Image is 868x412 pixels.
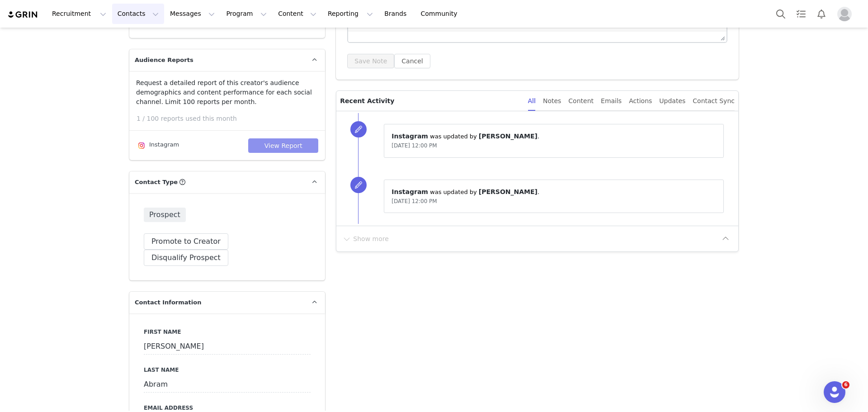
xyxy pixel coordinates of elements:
[824,381,845,403] iframe: Intercom live chat
[392,187,716,197] p: ⁨ ⁩ was updated by ⁨ ⁩.
[273,4,322,24] button: Content
[347,54,394,68] button: Save Note
[717,31,726,42] div: Press the Up and Down arrow keys to resize the editor.
[659,91,685,111] div: Updates
[392,198,437,204] span: [DATE] 12:00 PM
[144,404,311,412] label: Email Address
[392,133,428,140] span: Instagram
[322,4,378,24] button: Reporting
[842,381,849,388] span: 6
[136,78,318,107] p: Request a detailed report of this creator's audience demographics and content performance for eac...
[144,208,186,222] span: Prospect
[837,7,852,21] img: placeholder-profile.jpg
[221,4,272,24] button: Program
[543,91,561,111] div: Notes
[144,366,311,374] label: Last Name
[112,4,164,24] button: Contacts
[392,142,437,149] span: [DATE] 12:00 PM
[135,298,201,307] span: Contact Information
[144,328,311,336] label: First Name
[137,114,325,123] p: 1 / 100 reports used this month
[138,142,145,149] img: instagram.svg
[693,91,735,111] div: Contact Sync
[7,7,371,17] body: Rich Text Area. Press ALT-0 for help.
[771,4,791,24] button: Search
[528,91,536,111] div: All
[811,4,831,24] button: Notifications
[144,250,228,266] button: Disqualify Prospect
[479,188,538,195] span: [PERSON_NAME]
[135,178,178,187] span: Contact Type
[392,188,428,195] span: Instagram
[165,4,220,24] button: Messages
[479,133,538,140] span: [PERSON_NAME]
[135,56,193,65] span: Audience Reports
[394,54,430,68] button: Cancel
[7,10,39,19] img: grin logo
[342,232,389,246] button: Show more
[392,132,716,141] p: ⁨ ⁩ was updated by ⁨ ⁩.
[340,91,520,111] p: Recent Activity
[136,140,179,151] div: Instagram
[47,4,112,24] button: Recruitment
[832,7,861,21] button: Profile
[415,4,467,24] a: Community
[144,233,228,250] button: Promote to Creator
[629,91,652,111] div: Actions
[791,4,811,24] a: Tasks
[379,4,415,24] a: Brands
[568,91,594,111] div: Content
[601,91,622,111] div: Emails
[248,138,318,153] button: View Report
